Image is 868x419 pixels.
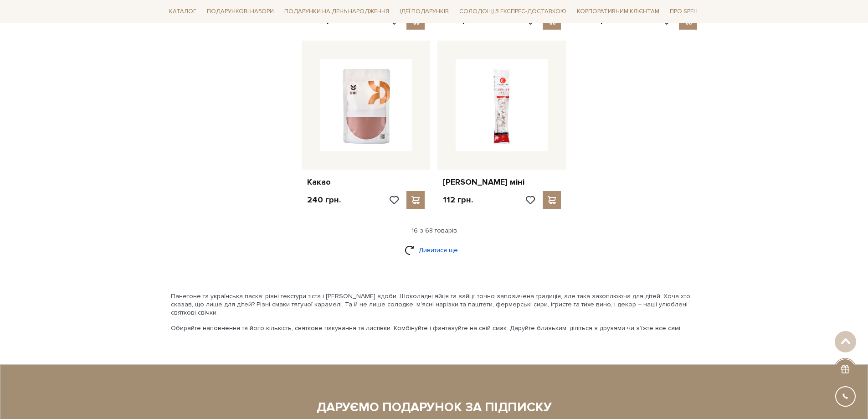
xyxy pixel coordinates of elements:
[162,227,707,235] div: 16 з 68 товарів
[405,242,464,258] a: Дивитися ще
[171,292,698,317] p: Панетоне та українська паска: різні текстури тіста і [PERSON_NAME] здоби. Шоколадні яйця та зайці...
[456,59,548,151] img: Ковбаса Фует міні
[165,5,200,19] a: Каталог
[443,177,561,187] a: [PERSON_NAME] міні
[307,195,341,205] p: 240 грн.
[443,195,473,205] p: 112 грн.
[203,5,277,19] a: Подарункові набори
[573,5,663,19] a: Корпоративним клієнтам
[307,177,425,187] a: Какао
[396,5,452,19] a: Ідеї подарунків
[281,5,393,19] a: Подарунки на День народження
[666,5,703,19] a: Про Spell
[320,59,412,151] img: Какао
[456,4,570,19] a: Солодощі з експрес-доставкою
[171,324,698,332] p: Обирайте наповнення та його кількість, святкове пакування та листівки. Комбінуйте і фантазуйте на...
